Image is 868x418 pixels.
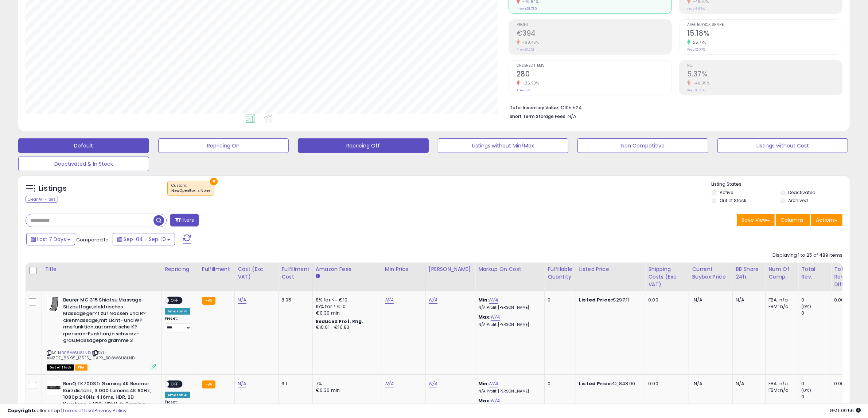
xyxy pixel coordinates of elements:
small: FBA [202,297,215,305]
span: Avg. Buybox Share [687,23,842,27]
small: Prev: €18,789 [517,7,537,11]
b: Reduced Prof. Rng. [316,318,363,324]
a: N/A [429,296,437,304]
b: Listed Price: [579,380,612,387]
p: N/A Profit [PERSON_NAME] [478,389,539,394]
button: Last 7 Days [26,233,75,245]
div: ASIN: [47,297,156,370]
div: €10.01 - €10.83 [316,324,376,331]
div: €0.30 min [316,387,376,394]
div: Fulfillment Cost [281,265,310,281]
button: Non Competitive [577,138,708,153]
img: 419hsVSsn7L._SL40_.jpg [47,297,61,311]
button: Columns [776,214,810,226]
b: Listed Price: [579,296,612,303]
div: 6.1 [281,380,307,387]
small: Prev: 10.13% [687,88,705,92]
a: B08W6H8LND [62,350,91,356]
div: FBM: n/a [768,303,793,310]
span: Custom: [171,183,210,194]
span: Last 7 Days [37,236,66,243]
div: FBA: n/a [768,297,793,303]
span: N/A [694,380,702,387]
label: Out of Stock [720,197,746,204]
div: BB Share 24h. [736,265,762,281]
li: €105,524 [510,103,837,111]
div: 0 [801,394,831,400]
strong: Copyright [7,407,34,414]
label: Archived [789,197,808,204]
button: Repricing On [158,138,289,153]
small: -25.93% [520,80,539,86]
a: N/A [489,380,498,387]
b: BenQ TK700STi Gaming 4K Beamer Kurzdistanz, 3.000 Lumens 4K 60Hz, 1080p 240Hz 4.16ms, HDR, 2D Key... [63,380,152,416]
div: Preset: [165,316,193,332]
h2: 280 [517,70,672,80]
div: 8.95 [281,297,307,303]
span: FBA [75,364,87,371]
div: Title [45,265,159,273]
a: N/A [385,296,394,304]
div: 0.00 [648,380,683,387]
div: 0 [801,380,831,387]
div: FBA: n/a [768,380,793,387]
div: N/A [736,380,760,387]
span: 2025-09-18 09:56 GMT [830,407,861,414]
div: Amazon AI [165,392,190,398]
b: Max: [478,313,491,320]
div: Total Rev. Diff. [834,265,853,288]
small: FBA [202,380,215,389]
span: | SKU: AMZDE_83.95_135.15_10APR_B08W6H8LND [47,350,135,361]
button: Filters [170,214,199,226]
th: The percentage added to the cost of goods (COGS) that forms the calculator for Min & Max prices. [475,263,545,291]
div: Displaying 1 to 25 of 489 items [772,252,842,259]
div: Listed Price [579,265,642,273]
div: Amazon AI [165,308,190,315]
div: 0.00 [834,380,850,387]
button: Deactivated & In Stock [18,157,149,171]
div: Amazon Fees [316,265,379,273]
button: Listings without Cost [717,138,848,153]
h2: €394 [517,29,672,39]
span: Compared to: [76,236,110,243]
h2: 15.18% [687,29,842,39]
a: N/A [489,296,498,304]
small: 25.77% [690,40,706,45]
span: OFF [169,297,180,304]
div: Repricing [165,265,196,273]
div: N/A [736,297,760,303]
div: 0.00 [648,297,683,303]
span: All listings that are currently out of stock and unavailable for purchase on Amazon [47,364,74,371]
small: (0%) [801,387,811,393]
a: N/A [238,296,246,304]
small: Prev: 6.66% [687,7,705,11]
h5: Listings [39,184,67,194]
div: Clear All Filters [26,196,58,203]
div: Cost (Exc. VAT) [238,265,275,281]
div: NewOpenBox is None [171,188,210,193]
div: 0 [548,380,570,387]
button: Listings without Min/Max [438,138,569,153]
a: N/A [385,380,394,387]
button: Repricing Off [298,138,429,153]
div: 8% for <= €10 [316,297,376,303]
small: -46.99% [690,80,710,86]
div: Shipping Costs (Exc. VAT) [648,265,686,288]
span: OFF [169,381,180,387]
div: €0.30 min [316,310,376,316]
a: Privacy Policy [94,407,126,414]
div: FBM: n/a [768,387,793,394]
small: -68.46% [520,40,539,45]
div: Current Buybox Price [692,265,729,281]
div: Fulfillment [202,265,231,273]
small: Prev: €1,251 [517,47,534,52]
a: N/A [429,380,437,387]
div: 15% for > €10 [316,303,376,310]
span: Ordered Items [517,64,672,68]
div: 7% [316,380,376,387]
div: 0 [801,297,831,303]
div: €1,848.00 [579,380,639,387]
div: 0 [548,297,570,303]
div: seller snap | | [7,407,126,414]
p: N/A Profit [PERSON_NAME] [478,305,539,310]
